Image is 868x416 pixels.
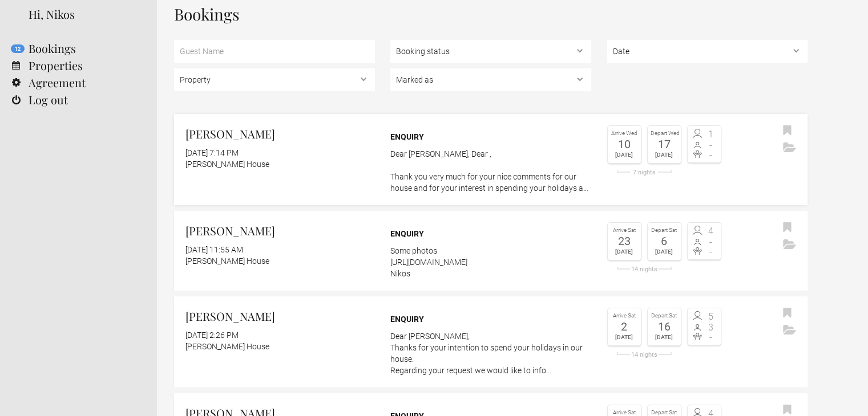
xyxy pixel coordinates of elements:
[780,140,799,157] button: Archive
[185,125,375,142] h2: [PERSON_NAME]
[704,141,718,150] span: -
[390,331,591,376] p: Dear [PERSON_NAME], Thanks for your intention to spend your holidays in our house. Regarding your...
[185,308,375,325] h2: [PERSON_NAME]
[704,238,718,247] span: -
[390,40,591,63] select: , ,
[185,148,239,157] flynt-date-display: [DATE] 7:14 PM
[390,245,591,279] p: Some photos [URL][DOMAIN_NAME] Nikos
[607,352,681,358] div: 14 nights
[185,245,243,254] flynt-date-display: [DATE] 11:55 AM
[185,158,375,170] div: [PERSON_NAME] House
[185,341,375,352] div: [PERSON_NAME] House
[780,123,794,140] button: Bookmark
[651,235,678,247] div: 6
[611,311,638,321] div: Arrive Sat
[704,227,718,236] span: 4
[780,219,794,236] button: Bookmark
[651,150,678,160] div: [DATE]
[651,247,678,257] div: [DATE]
[651,311,678,321] div: Depart Sat
[607,266,681,272] div: 14 nights
[607,40,808,63] select: ,
[704,150,718,160] span: -
[651,332,678,342] div: [DATE]
[704,323,718,332] span: 3
[704,333,718,342] span: -
[185,331,239,340] flynt-date-display: [DATE] 2:26 PM
[780,236,799,254] button: Archive
[611,235,638,247] div: 23
[390,131,591,142] div: Enquiry
[611,129,638,138] div: Arrive Wed
[611,138,638,150] div: 10
[780,322,799,339] button: Archive
[611,247,638,257] div: [DATE]
[704,247,718,256] span: -
[185,255,375,267] div: [PERSON_NAME] House
[651,226,678,235] div: Depart Sat
[611,150,638,160] div: [DATE]
[651,138,678,150] div: 17
[174,6,808,23] h1: Bookings
[704,312,718,321] span: 5
[651,129,678,138] div: Depart Wed
[174,114,808,205] a: [PERSON_NAME] [DATE] 7:14 PM [PERSON_NAME] House Enquiry Dear [PERSON_NAME], Dear , Thank you ver...
[29,6,140,23] div: Hi, Nikos
[390,68,591,91] select: , , ,
[174,40,375,63] input: Guest Name
[185,222,375,239] h2: [PERSON_NAME]
[611,332,638,342] div: [DATE]
[611,226,638,235] div: Arrive Sat
[390,313,591,325] div: Enquiry
[611,321,638,332] div: 2
[390,228,591,239] div: Enquiry
[780,305,794,322] button: Bookmark
[174,296,808,388] a: [PERSON_NAME] [DATE] 2:26 PM [PERSON_NAME] House Enquiry Dear [PERSON_NAME],Thanks for your inten...
[11,44,25,53] flynt-notification-badge: 12
[704,130,718,139] span: 1
[174,211,808,291] a: [PERSON_NAME] [DATE] 11:55 AM [PERSON_NAME] House Enquiry Some photos[URL][DOMAIN_NAME]Nikos Arri...
[390,148,591,194] p: Dear [PERSON_NAME], Dear , Thank you very much for your nice comments for our house and for your ...
[607,169,681,176] div: 7 nights
[651,321,678,332] div: 16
